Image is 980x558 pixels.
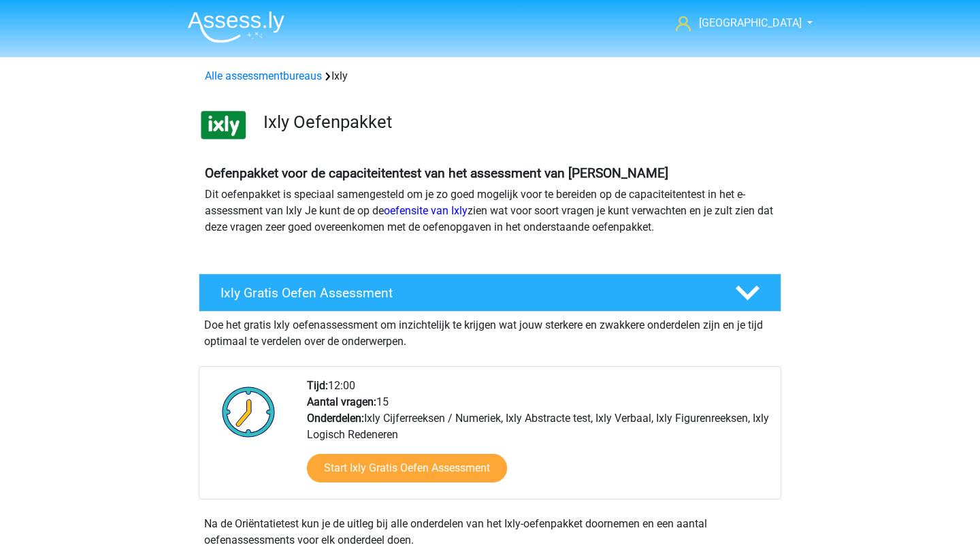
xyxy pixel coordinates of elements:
span: [GEOGRAPHIC_DATA] [699,16,802,29]
b: Oefenpakket voor de capaciteitentest van het assessment van [PERSON_NAME] [205,165,668,181]
h3: Ixly Oefenpakket [263,112,770,133]
a: [GEOGRAPHIC_DATA] [670,15,803,31]
b: Tijd: [307,379,328,392]
img: Assessly [188,11,284,43]
a: Alle assessmentbureaus [205,69,322,82]
a: Ixly Gratis Oefen Assessment [193,274,787,312]
div: Doe het gratis Ixly oefenassessment om inzichtelijk te krijgen wat jouw sterkere en zwakkere onde... [199,312,781,350]
div: Ixly [199,68,781,84]
img: Klok [214,378,283,446]
img: ixly.png [199,101,248,149]
div: Na de Oriëntatietest kun je de uitleg bij alle onderdelen van het Ixly-oefenpakket doornemen en e... [199,516,781,548]
b: Onderdelen: [307,412,364,425]
b: Aantal vragen: [307,395,376,408]
p: Dit oefenpakket is speciaal samengesteld om je zo goed mogelijk voor te bereiden op de capaciteit... [205,186,775,235]
h4: Ixly Gratis Oefen Assessment [220,285,713,301]
div: 12:00 15 Ixly Cijferreeksen / Numeriek, Ixly Abstracte test, Ixly Verbaal, Ixly Figurenreeksen, I... [297,378,780,499]
a: oefensite van Ixly [384,204,468,217]
a: Start Ixly Gratis Oefen Assessment [307,454,507,482]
